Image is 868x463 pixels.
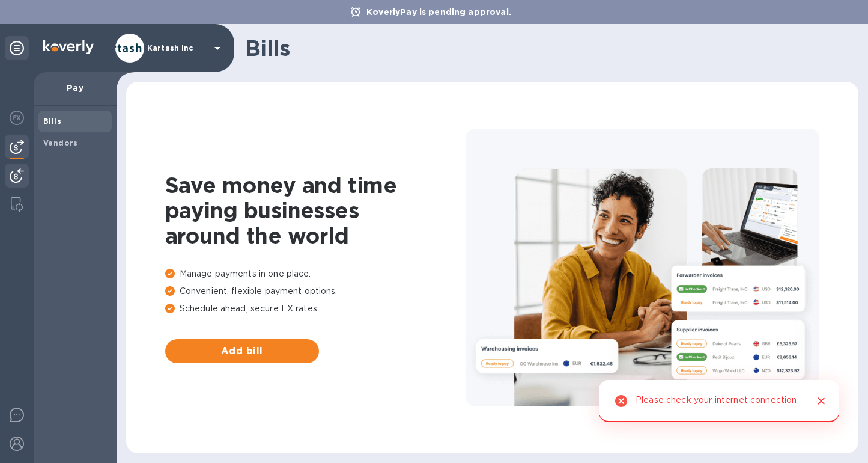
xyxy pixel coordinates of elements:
p: Schedule ahead, secure FX rates. [165,302,466,315]
b: Bills [43,117,61,126]
p: Manage payments in one place. [165,268,466,280]
p: Kartash Inc [147,44,207,52]
p: Convenient, flexible payment options. [165,285,466,298]
div: Unpin categories [5,36,29,60]
button: Close [813,393,829,409]
div: Please check your internet connection [636,390,797,412]
p: Pay [43,82,107,94]
button: Add bill [165,339,319,363]
h1: Bills [245,35,849,61]
span: Add bill [175,344,309,358]
p: KoverlyPay is pending approval. [360,6,517,18]
b: Vendors [43,138,78,147]
img: Foreign exchange [10,111,24,125]
img: Logo [43,40,94,54]
h1: Save money and time paying businesses around the world [165,173,466,248]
